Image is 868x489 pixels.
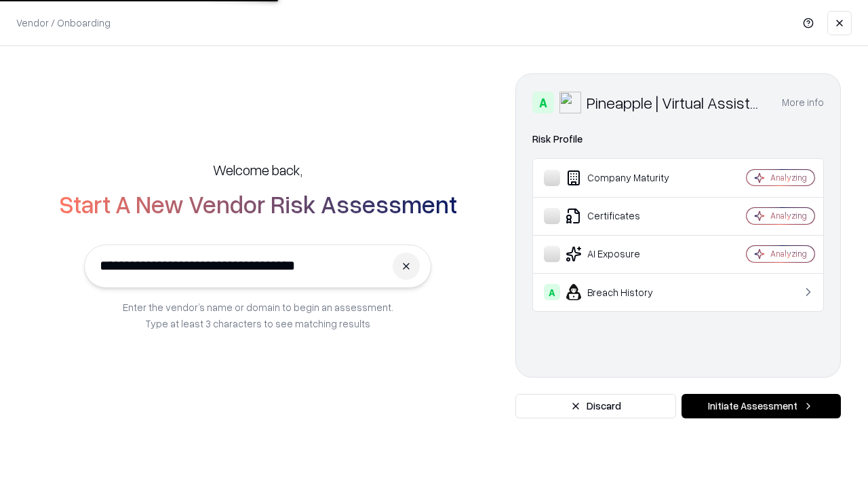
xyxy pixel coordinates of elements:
[770,210,807,221] div: Analyzing
[532,92,554,113] div: A
[559,92,581,113] img: Pineapple | Virtual Assistant Agency
[213,160,302,179] h5: Welcome back,
[770,172,807,183] div: Analyzing
[515,394,676,418] button: Discard
[544,284,706,300] div: Breach History
[544,246,706,262] div: AI Exposure
[123,299,393,331] p: Enter the vendor’s name or domain to begin an assessment. Type at least 3 characters to see match...
[544,284,560,300] div: A
[770,248,807,259] div: Analyzing
[532,131,824,147] div: Risk Profile
[587,92,766,113] div: Pineapple | Virtual Assistant Agency
[16,16,111,30] p: Vendor / Onboarding
[544,208,706,224] div: Certificates
[544,170,706,186] div: Company Maturity
[59,190,457,217] h2: Start A New Vendor Risk Assessment
[782,90,824,115] button: More info
[682,394,841,418] button: Initiate Assessment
